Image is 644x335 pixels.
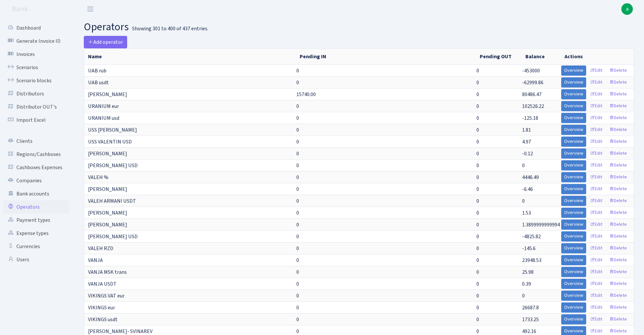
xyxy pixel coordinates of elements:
[3,61,69,74] a: Scenarios
[522,138,531,145] span: 4.97
[88,197,136,205] span: VALEH ARMANI USDT
[606,208,630,218] a: Delete
[476,245,479,252] span: 0
[561,101,586,111] a: Overview
[561,231,586,242] a: Overview
[606,231,630,242] a: Delete
[296,257,299,264] span: 0
[296,316,299,323] span: 0
[3,135,69,148] a: Clients
[606,137,630,147] a: Delete
[521,49,561,64] th: Balance
[296,197,299,205] span: 0
[606,279,630,289] a: Delete
[88,233,138,240] span: [PERSON_NAME] USD
[88,79,109,86] span: UAB usdt
[3,174,69,187] a: Companies
[606,196,630,206] a: Delete
[476,328,479,335] span: 0
[296,292,299,299] span: 0
[606,101,630,111] a: Delete
[606,267,630,277] a: Delete
[3,48,69,61] a: Invoices
[606,77,630,88] a: Delete
[296,304,299,311] span: 0
[561,302,586,313] a: Overview
[522,103,544,110] span: 102526.22
[522,316,539,323] span: 1733.25
[561,160,586,170] a: Overview
[522,233,541,240] span: -4825.82
[587,231,605,242] a: Edit
[587,160,605,170] a: Edit
[522,79,543,86] span: -62999.86
[587,101,605,111] a: Edit
[587,208,605,218] a: Edit
[84,19,129,35] span: operators
[296,115,299,122] span: 0
[587,196,605,206] a: Edit
[88,115,119,122] span: URANIUM usd
[522,328,536,335] span: 492.16
[587,184,605,194] a: Edit
[296,186,299,193] span: 0
[606,113,630,123] a: Delete
[88,269,127,276] span: VANJA MSK trans
[476,269,479,276] span: 0
[606,160,630,170] a: Delete
[476,257,479,264] span: 0
[522,91,541,98] span: 80486.47
[587,255,605,265] a: Edit
[587,314,605,324] a: Edit
[3,227,69,240] a: Expense types
[587,65,605,76] a: Edit
[587,243,605,253] a: Edit
[587,77,605,88] a: Edit
[88,257,103,264] span: VANJA
[606,148,630,159] a: Delete
[88,221,127,228] span: [PERSON_NAME]
[587,113,605,123] a: Edit
[82,4,99,14] button: Toggle navigation
[476,126,479,134] span: 0
[522,280,531,288] span: 0.39
[561,148,586,159] a: Overview
[296,138,299,145] span: 0
[522,174,539,181] span: 4446.49
[561,219,586,230] a: Overview
[3,74,69,87] a: Scenario blocks
[88,328,152,335] span: [PERSON_NAME]- SVINAREV
[296,174,299,181] span: 0
[3,240,69,253] a: Currencies
[476,316,479,323] span: 0
[296,209,299,217] span: 0
[476,103,479,110] span: 0
[587,291,605,301] a: Edit
[296,49,476,64] th: Pending IN
[606,302,630,313] a: Delete
[561,291,586,301] a: Overview
[476,280,479,288] span: 0
[522,197,525,205] span: 0
[561,125,586,135] a: Overview
[88,174,108,181] span: VALEH %
[88,103,119,110] span: URANIUM eur
[587,172,605,182] a: Edit
[296,233,299,240] span: 0
[132,26,208,32] div: Showing 301 to 400 of 437 entries.
[296,280,299,288] span: 0
[3,253,69,266] a: Users
[522,221,560,228] span: 1.3899999999994
[561,255,586,265] a: Overview
[587,279,605,289] a: Edit
[296,328,299,335] span: 0
[606,314,630,324] a: Delete
[606,65,630,76] a: Delete
[88,209,127,217] span: [PERSON_NAME]
[606,89,630,99] a: Delete
[476,150,479,157] span: 0
[3,200,69,214] a: Operators
[3,114,69,127] a: Import Excel
[3,161,69,174] a: Cashboxes Expenses
[587,125,605,135] a: Edit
